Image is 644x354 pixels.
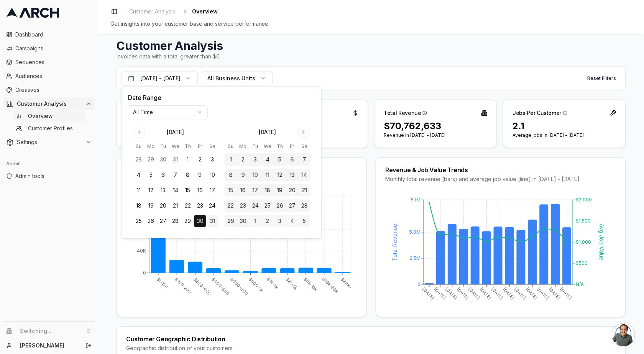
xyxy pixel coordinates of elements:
[133,169,145,181] button: 4
[15,172,92,180] span: Admin tools
[122,71,198,85] button: [DATE] - [DATE]
[126,336,616,342] div: Customer Geographic Distribution
[157,169,169,181] button: 6
[286,199,298,212] button: 27
[126,6,178,17] a: Customer Analysis
[145,142,157,150] th: Monday
[225,142,237,150] th: Sunday
[117,39,626,53] h1: Customer Analysis
[157,184,169,196] button: 13
[286,142,298,150] th: Friday
[391,224,398,261] tspan: Total Revenue
[513,132,616,138] p: Average jobs in [DATE] - [DATE]
[3,42,95,55] a: Campaigns
[145,199,157,212] button: 19
[3,84,95,96] a: Creatives
[157,215,169,227] button: 27
[83,340,94,351] button: Log out
[421,287,435,301] tspan: [DATE]
[206,199,219,212] button: 24
[502,287,516,301] tspan: [DATE]
[145,184,157,196] button: 12
[206,215,219,227] button: 31
[133,153,145,166] button: 28
[225,153,237,166] button: 1
[284,276,299,291] tspan: $2k-5k
[274,215,286,227] button: 3
[133,199,145,212] button: 18
[444,287,458,301] tspan: [DATE]
[479,287,493,301] tspan: [DATE]
[117,53,626,60] div: Invoices data with a total greater than $0
[157,153,169,166] button: 30
[433,287,447,301] tspan: [DATE]
[274,199,286,212] button: 26
[249,199,261,212] button: 24
[384,109,427,117] div: Total Revenue
[525,287,539,301] tspan: [DATE]
[15,45,92,52] span: Campaigns
[576,281,584,287] tspan: N/A
[249,142,261,150] th: Tuesday
[298,142,310,150] th: Saturday
[237,184,249,196] button: 16
[409,229,421,235] tspan: 5.0M
[137,248,146,254] tspan: 40K
[157,142,169,150] th: Tuesday
[259,128,276,136] div: [DATE]
[145,215,157,227] button: 26
[182,142,194,150] th: Thursday
[274,153,286,166] button: 5
[192,8,218,15] span: Overview
[3,70,95,82] a: Audiences
[206,142,219,150] th: Saturday
[340,276,353,290] tspan: $20k+
[211,276,231,297] tspan: $400-600
[249,215,261,227] button: 1
[15,72,92,80] span: Audiences
[266,276,280,290] tspan: $1k-2k
[133,215,145,227] button: 25
[20,342,77,349] a: [PERSON_NAME]
[249,169,261,181] button: 10
[261,153,274,166] button: 4
[167,128,184,136] div: [DATE]
[3,170,95,182] a: Admin tools
[225,199,237,212] button: 22
[410,255,421,261] tspan: 2.5M
[3,136,95,148] button: Settings
[261,142,274,150] th: Wednesday
[145,153,157,166] button: 29
[303,276,319,293] tspan: $5k-10k
[169,199,182,212] button: 21
[286,169,298,181] button: 13
[126,6,218,17] nav: breadcrumb
[286,153,298,166] button: 6
[274,169,286,181] button: 12
[248,276,264,293] tspan: $800-1k
[321,276,339,294] tspan: $10k-20k
[206,153,219,166] button: 3
[13,111,85,121] a: Overview
[237,142,249,150] th: Monday
[261,215,274,227] button: 2
[249,184,261,196] button: 17
[194,184,206,196] button: 16
[467,287,481,301] tspan: [DATE]
[411,197,421,203] tspan: 8.1M
[143,270,146,276] tspan: 0
[157,199,169,212] button: 20
[576,260,588,266] tspan: $500
[145,169,157,181] button: 5
[182,199,194,212] button: 22
[133,184,145,196] button: 11
[261,169,274,181] button: 11
[298,153,310,166] button: 7
[169,153,182,166] button: 31
[536,287,550,301] tspan: [DATE]
[206,169,219,181] button: 10
[126,344,616,352] div: Geographic distribution of your customers
[237,215,249,227] button: 30
[612,323,635,346] a: Open chat
[207,75,255,82] span: All Business Units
